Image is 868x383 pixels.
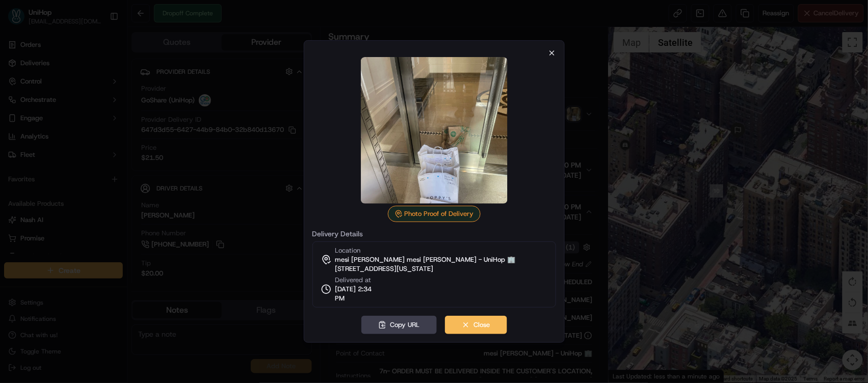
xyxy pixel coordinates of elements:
[10,97,29,116] img: 1736555255976-a54dd68f-1ca7-489b-9aae-adbdc363a1c4
[101,173,123,180] span: Pylon
[445,316,507,334] button: Close
[173,100,186,113] button: Start new chat
[335,276,382,285] span: Delivered at
[335,264,434,273] span: [STREET_ADDRESS][US_STATE]
[312,230,556,237] label: Delivery Details
[72,172,123,180] a: Powered byPylon
[388,206,481,222] div: Photo Proof of Delivery
[82,144,168,162] a: 💻API Documentation
[35,107,129,116] div: We're available if you need us!
[361,57,508,204] img: photo_proof_of_delivery image
[335,285,382,303] span: [DATE] 2:34 PM
[86,149,94,157] div: 💻
[20,148,78,158] span: Knowledge Base
[10,10,31,31] img: Nash
[361,316,437,334] button: Copy URL
[6,144,82,162] a: 📗Knowledge Base
[335,246,361,255] span: Location
[35,97,167,107] div: Start new chat
[10,41,186,57] p: Welcome 👋
[27,66,183,76] input: Got a question? Start typing here...
[96,148,164,158] span: API Documentation
[335,255,516,264] span: mesi [PERSON_NAME] mesi [PERSON_NAME] - UniHop 🏢
[10,149,18,157] div: 📗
